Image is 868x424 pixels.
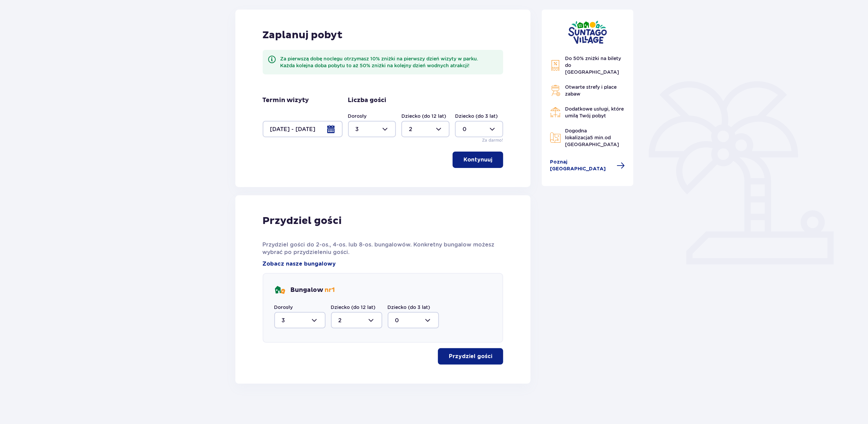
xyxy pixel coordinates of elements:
span: Dodatkowe usługi, które umilą Twój pobyt [565,106,624,118]
label: Dziecko (do 3 lat) [455,113,498,119]
p: Zaplanuj pobyt [263,29,343,42]
p: Liczba gości [348,96,387,104]
p: Termin wizyty [263,96,309,104]
p: Przydziel gości [449,353,492,360]
img: Grill Icon [550,85,561,96]
p: Bungalow [291,286,335,294]
label: Dziecko (do 12 lat) [331,304,376,311]
span: Otwarte strefy i place zabaw [565,84,617,97]
label: Dorosły [274,304,293,311]
span: Poznaj [GEOGRAPHIC_DATA] [550,159,613,172]
span: Dogodna lokalizacja od [GEOGRAPHIC_DATA] [565,128,619,147]
img: Discount Icon [550,60,561,71]
img: Map Icon [550,132,561,143]
label: Dziecko (do 3 lat) [388,304,430,311]
a: Poznaj [GEOGRAPHIC_DATA] [550,159,625,172]
button: Przydziel gości [438,348,503,365]
p: Przydziel gości [263,214,342,227]
label: Dziecko (do 12 lat) [401,113,446,119]
div: Za pierwszą dobę noclegu otrzymasz 10% zniżki na pierwszy dzień wizyty w parku. Każda kolejna dob... [280,55,498,69]
span: nr 1 [325,286,335,294]
img: Suntago Village [568,20,607,44]
span: Do 50% zniżki na bilety do [GEOGRAPHIC_DATA] [565,56,621,75]
img: bungalows Icon [274,285,285,296]
p: Za darmo! [482,137,503,143]
p: Kontynuuj [464,156,492,164]
label: Dorosły [348,113,367,119]
img: Restaurant Icon [550,107,561,118]
p: Przydziel gości do 2-os., 4-os. lub 8-os. bungalowów. Konkretny bungalow możesz wybrać po przydzi... [263,241,504,256]
a: Zobacz nasze bungalowy [263,260,336,268]
button: Kontynuuj [453,152,503,168]
span: 5 min. [590,135,605,140]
